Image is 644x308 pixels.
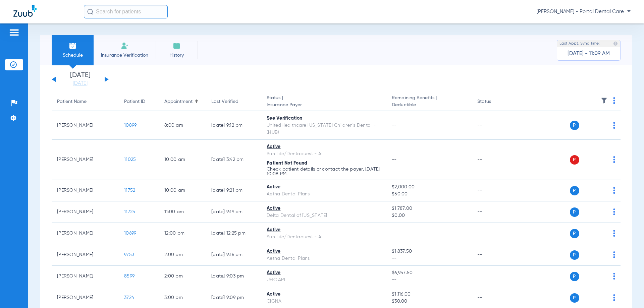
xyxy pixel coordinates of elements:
[52,244,119,266] td: [PERSON_NAME]
[124,252,134,257] span: 9753
[392,184,466,191] span: $2,000.00
[173,42,181,50] img: History
[613,41,618,46] img: last sync help info
[124,209,135,214] span: 11725
[52,223,119,244] td: [PERSON_NAME]
[87,9,93,15] img: Search Icon
[392,157,397,162] span: --
[124,123,137,128] span: 10899
[159,111,206,140] td: 8:00 AM
[570,207,579,217] span: P
[392,248,466,255] span: $1,837.50
[613,251,615,258] img: group-dot-blue.svg
[570,121,579,130] span: P
[57,98,87,105] div: Patient Name
[568,50,610,57] span: [DATE] - 11:09 AM
[267,184,381,191] div: Active
[613,208,615,215] img: group-dot-blue.svg
[57,98,113,105] div: Patient Name
[267,212,381,219] div: Delta Dental of [US_STATE]
[570,155,579,165] span: P
[69,42,77,50] img: Schedule
[206,180,261,201] td: [DATE] 9:21 PM
[472,180,517,201] td: --
[472,201,517,223] td: --
[124,231,136,236] span: 10699
[392,123,397,128] span: --
[267,143,381,150] div: Active
[392,255,466,262] span: --
[164,98,201,105] div: Appointment
[206,111,261,140] td: [DATE] 9:12 PM
[159,180,206,201] td: 10:00 AM
[392,269,466,276] span: $6,957.50
[261,93,386,111] th: Status |
[52,266,119,287] td: [PERSON_NAME]
[206,201,261,223] td: [DATE] 9:19 PM
[159,266,206,287] td: 2:00 PM
[613,230,615,237] img: group-dot-blue.svg
[124,157,136,162] span: 11025
[392,102,466,109] span: Deductible
[164,98,193,105] div: Appointment
[161,52,193,59] span: History
[392,231,397,236] span: --
[570,186,579,195] span: P
[392,276,466,284] span: --
[9,28,19,37] img: hamburger-icon
[267,102,381,109] span: Insurance Payer
[52,201,119,223] td: [PERSON_NAME]
[52,180,119,201] td: [PERSON_NAME]
[159,244,206,266] td: 2:00 PM
[206,140,261,180] td: [DATE] 3:42 PM
[267,269,381,276] div: Active
[124,274,135,279] span: 8599
[472,93,517,111] th: Status
[267,115,381,122] div: See Verification
[392,205,466,212] span: $1,787.00
[613,156,615,163] img: group-dot-blue.svg
[267,248,381,255] div: Active
[206,244,261,266] td: [DATE] 9:16 PM
[386,93,472,111] th: Remaining Benefits |
[267,234,381,241] div: Sun Life/Dentaquest - AI
[52,140,119,180] td: [PERSON_NAME]
[392,191,466,198] span: $50.00
[267,255,381,262] div: Aetna Dental Plans
[124,188,135,193] span: 11752
[267,227,381,234] div: Active
[613,187,615,194] img: group-dot-blue.svg
[267,276,381,284] div: UHC API
[613,273,615,280] img: group-dot-blue.svg
[159,140,206,180] td: 10:00 AM
[99,52,151,59] span: Insurance Verification
[472,244,517,266] td: --
[211,98,238,105] div: Last Verified
[121,42,129,50] img: Manual Insurance Verification
[570,272,579,281] span: P
[559,40,600,47] span: Last Appt. Sync Time:
[267,191,381,198] div: Aetna Dental Plans
[13,5,37,17] img: Zuub Logo
[124,295,134,300] span: 3724
[392,291,466,298] span: $1,116.00
[57,52,89,59] span: Schedule
[570,229,579,238] span: P
[601,97,607,104] img: filter.svg
[206,266,261,287] td: [DATE] 9:03 PM
[570,250,579,260] span: P
[267,161,307,166] span: Patient Not Found
[60,80,100,87] a: [DATE]
[472,223,517,244] td: --
[392,212,466,219] span: $0.00
[472,266,517,287] td: --
[613,294,615,301] img: group-dot-blue.svg
[267,150,381,158] div: Sun Life/Dentaquest - AI
[159,201,206,223] td: 11:00 AM
[211,98,256,105] div: Last Verified
[124,98,145,105] div: Patient ID
[267,167,381,176] p: Check patient details or contact the payer. [DATE] 10:08 PM.
[267,298,381,305] div: CIGNA
[613,97,615,104] img: group-dot-blue.svg
[159,223,206,244] td: 12:00 PM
